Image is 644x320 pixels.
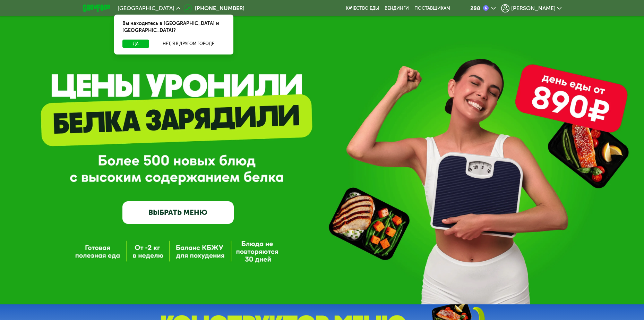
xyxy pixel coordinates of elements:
[470,6,480,11] div: 288
[118,6,174,11] span: [GEOGRAPHIC_DATA]
[511,6,556,11] span: [PERSON_NAME]
[385,6,409,11] a: Вендинги
[414,6,450,11] div: поставщикам
[346,6,379,11] a: Качество еды
[184,4,244,12] a: [PHONE_NUMBER]
[114,15,233,40] div: Вы находитесь в [GEOGRAPHIC_DATA] и [GEOGRAPHIC_DATA]?
[122,40,149,48] button: Да
[152,40,225,48] button: Нет, я в другом городе
[122,201,234,224] a: ВЫБРАТЬ МЕНЮ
